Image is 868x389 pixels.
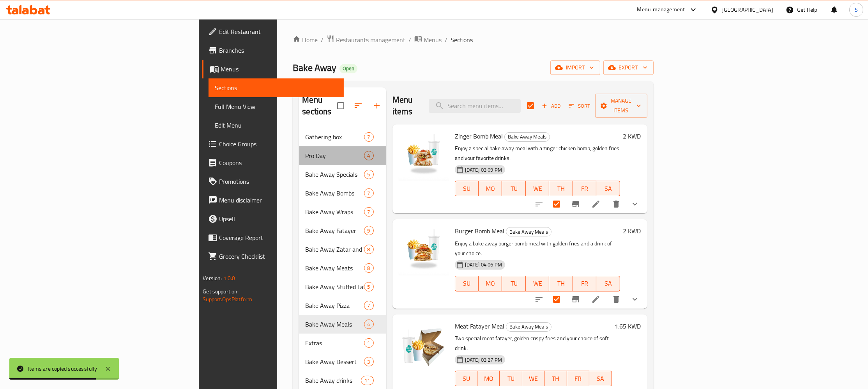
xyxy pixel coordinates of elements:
div: Bake Away Specials5 [299,165,386,184]
input: search [429,99,521,113]
span: Restaurants management [336,35,405,44]
div: [GEOGRAPHIC_DATA] [722,5,773,14]
span: MO [482,183,499,194]
span: [DATE] 04:06 PM [462,261,505,268]
span: Extras [305,338,364,348]
button: Branch-specific-item [566,290,585,309]
span: Grocery Checklist [219,252,338,261]
span: Menu disclaimer [219,195,338,205]
a: Branches [202,41,344,60]
button: FR [573,181,596,196]
a: Edit Restaurant [202,22,344,41]
button: TU [502,181,525,196]
button: sort-choices [530,195,548,213]
span: Bake Away Pizza [305,301,364,310]
span: 5 [364,283,373,291]
span: Upsell [219,214,338,224]
button: TH [544,371,567,386]
span: TH [552,278,569,289]
div: items [364,320,374,329]
div: items [364,263,374,273]
span: MO [482,278,499,289]
button: Sort [567,100,592,112]
div: items [364,132,374,142]
p: Two special meat fatayer, golden crispy fries and your choice of soft drink. [455,334,612,353]
button: MO [479,276,502,291]
a: Support.OpsPlatform [203,294,252,304]
button: SU [455,371,477,386]
div: Bake Away Dessert [305,357,364,366]
span: Select section [522,98,539,114]
div: items [364,151,374,160]
button: show more [626,290,644,309]
span: Bake Away Meats [305,263,364,273]
span: Bake Away Specials [305,170,364,179]
button: MO [479,181,502,196]
span: 1 [364,339,373,347]
span: Bake Away Meals [505,132,550,141]
span: 5 [364,171,373,178]
span: 7 [364,190,373,197]
p: Enjoy a special bake away meal with a zinger chicken bomb, golden fries and your favorite drinks. [455,144,620,163]
div: items [364,357,374,366]
div: Bake Away Pizza7 [299,296,386,315]
span: Coupons [219,158,338,167]
span: Branches [219,46,338,55]
span: Sort [569,101,590,110]
button: FR [567,371,589,386]
span: Sort items [564,100,595,112]
span: FR [576,183,593,194]
span: 7 [364,208,373,216]
span: 4 [364,152,373,160]
span: Select all sections [332,98,349,114]
a: Grocery Checklist [202,247,344,266]
svg: Show Choices [630,295,640,304]
a: Menu disclaimer [202,191,344,210]
span: Bake Away drinks [305,376,361,385]
span: 1.0.0 [223,273,235,283]
span: Open [339,65,357,72]
div: Gathering box7 [299,128,386,146]
span: Bake Away Meals [506,227,551,236]
span: Menus [221,64,338,74]
button: sort-choices [530,290,548,309]
button: Manage items [595,94,647,118]
button: WE [526,276,549,291]
span: 8 [364,246,373,253]
div: items [364,245,374,254]
p: Enjoy a bake away burger bomb meal with golden fries and a drink of your choice. [455,239,620,258]
span: Bake Away Stuffed Fatayer [305,282,364,291]
span: 11 [361,377,373,384]
div: Bake Away Wraps [305,207,364,217]
span: Add [541,101,562,110]
span: Bake Away Fatayer [305,226,364,235]
div: items [364,282,374,291]
button: WE [526,181,549,196]
span: Promotions [219,177,338,186]
img: Meat Fatayer Meal [399,321,449,371]
button: WE [522,371,544,386]
div: items [364,188,374,198]
span: Meat Fatayer Meal [455,320,504,332]
span: Gathering box [305,132,364,142]
button: Add [539,100,564,112]
span: 7 [364,302,373,309]
div: Extras1 [299,334,386,352]
button: TH [549,276,573,291]
div: items [364,170,374,179]
span: import [557,63,594,73]
button: SA [596,276,620,291]
div: items [364,338,374,348]
span: Zinger Bomb Meal [455,130,503,142]
span: S [855,5,858,14]
button: SU [455,276,479,291]
a: Promotions [202,172,344,191]
a: Upsell [202,210,344,228]
span: TH [548,373,564,384]
span: Sections [451,35,473,44]
span: FR [570,373,586,384]
span: [DATE] 03:09 PM [462,166,505,174]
